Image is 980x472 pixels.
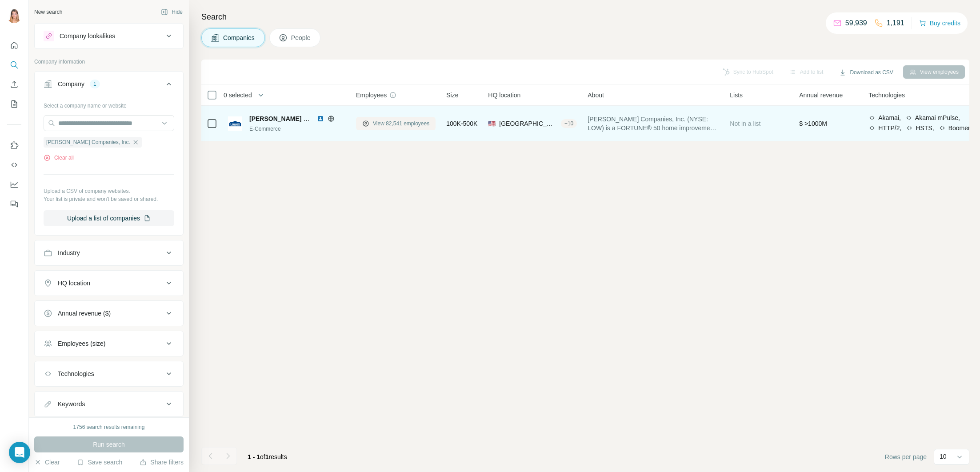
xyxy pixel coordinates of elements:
div: E-Commerce [249,125,345,133]
div: Keywords [58,400,85,408]
button: Industry [35,242,183,264]
span: Employees [356,91,387,100]
button: Clear all [44,154,74,162]
button: Company lookalikes [35,25,183,47]
span: of [260,453,265,460]
span: Rows per page [885,452,927,461]
span: HQ location [488,91,520,100]
div: Technologies [58,369,94,378]
span: Technologies [868,91,905,100]
span: About [588,91,604,100]
span: [PERSON_NAME] Companies, Inc. [249,115,351,122]
span: Annual revenue [799,91,843,100]
button: Annual revenue ($) [35,303,183,324]
p: Company information [34,58,184,66]
span: Companies [223,33,256,42]
p: Upload a CSV of company websites. [44,187,174,195]
span: People [291,33,312,42]
div: Company [58,80,84,88]
span: 1 [265,453,269,460]
span: $ >1000M [799,120,827,127]
div: Open Intercom Messenger [9,442,30,463]
button: Upload a list of companies [44,210,174,226]
button: Keywords [35,393,183,415]
button: Quick start [7,37,21,53]
span: HTTP/2, [878,124,901,132]
button: Buy credits [919,17,960,29]
p: 10 [940,452,947,461]
span: Lists [730,91,743,100]
button: Clear [34,458,60,467]
button: HQ location [35,272,183,294]
span: 100K-500K [446,119,477,128]
span: [GEOGRAPHIC_DATA], [US_STATE] [499,119,557,128]
span: Not in a list [730,120,760,127]
button: Company1 [35,73,183,98]
button: Search [7,57,21,73]
div: Industry [58,248,80,257]
button: View 82,541 employees [356,117,436,130]
span: [PERSON_NAME] Companies, Inc. (NYSE: LOW) is a FORTUNE® 50 home improvement company serving appro... [588,115,719,132]
button: Download as CSV [833,66,899,79]
div: HQ location [58,279,90,288]
button: Share filters [140,458,184,467]
button: Use Surfe API [7,157,21,173]
button: Technologies [35,363,183,384]
span: HSTS, [916,124,934,132]
button: Employees (size) [35,333,183,354]
h4: Search [201,11,969,23]
div: + 10 [561,120,577,128]
img: Avatar [7,9,21,23]
div: Company lookalikes [60,32,115,40]
div: New search [34,8,62,16]
div: 1756 search results remaining [73,423,145,431]
img: Logo of Lowe's Companies, Inc. [228,116,242,131]
span: View 82,541 employees [373,120,429,128]
button: My lists [7,96,21,112]
div: 1 [90,80,100,88]
span: Size [446,91,458,100]
p: 1,191 [887,18,904,28]
span: Akamai mPulse, [915,113,960,122]
p: 59,939 [845,18,867,28]
button: Dashboard [7,176,21,192]
img: LinkedIn logo [317,115,324,122]
span: 🇺🇸 [488,119,496,128]
button: Hide [155,5,189,19]
button: Use Surfe on LinkedIn [7,137,21,153]
button: Enrich CSV [7,76,21,92]
button: Save search [77,458,122,467]
span: 1 - 1 [248,453,260,460]
span: [PERSON_NAME] Companies, Inc. [46,138,130,146]
span: Akamai, [878,113,901,122]
p: Your list is private and won't be saved or shared. [44,195,174,203]
button: Feedback [7,196,21,212]
div: Select a company name or website [44,98,174,110]
span: 0 selected [224,91,252,100]
div: Employees (size) [58,339,105,348]
span: results [248,453,287,460]
div: Annual revenue ($) [58,309,111,318]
